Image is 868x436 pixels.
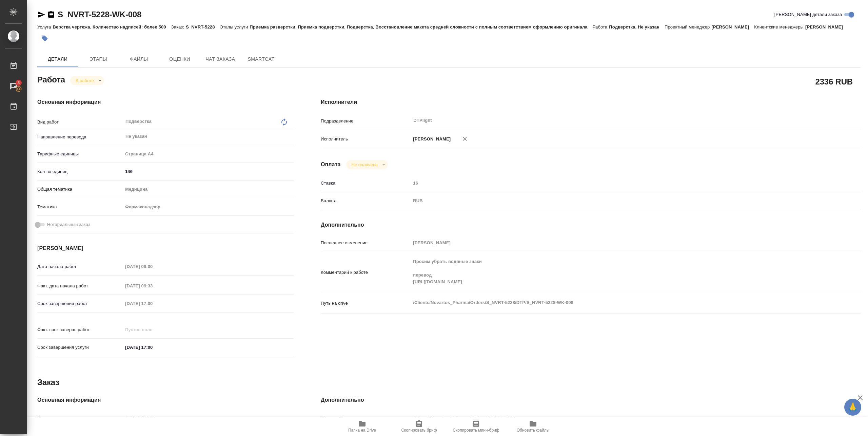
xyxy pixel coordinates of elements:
[844,399,861,416] button: 🙏
[37,326,123,333] p: Факт. срок заверш. работ
[37,244,294,252] h4: [PERSON_NAME]
[37,204,123,210] p: Тематика
[163,55,196,63] span: Оценки
[505,417,561,436] button: Обновить файлы
[411,178,815,188] input: Пустое поле
[401,428,437,433] span: Скопировать бриф
[37,263,123,270] p: Дата начала работ
[321,415,411,422] p: Путь на drive
[37,134,123,140] p: Направление перевода
[123,281,182,291] input: Пустое поле
[37,415,123,422] p: Код заказа
[517,428,550,433] span: Обновить файлы
[37,73,65,85] h2: Работа
[350,162,380,168] button: Не оплачена
[457,131,472,146] button: Удалить исполнителя
[665,24,711,30] p: Проектный менеджер
[123,262,182,271] input: Пустое поле
[123,148,294,160] div: Страница А4
[411,136,451,143] p: [PERSON_NAME]
[334,417,391,436] button: Папка на Drive
[171,24,186,30] p: Заказ:
[123,325,182,335] input: Пустое поле
[123,167,294,176] input: ✎ Введи что-нибудь
[37,344,123,351] p: Срок завершения услуги
[37,186,123,193] p: Общая тематика
[321,300,411,307] p: Путь на drive
[609,24,665,30] p: Подверстка, Не указан
[321,180,411,187] p: Ставка
[245,55,277,63] span: SmartCat
[123,342,182,352] input: ✎ Введи что-нибудь
[348,428,376,433] span: Папка на Drive
[448,417,505,436] button: Скопировать мини-бриф
[37,396,294,404] h4: Основная информация
[774,11,842,18] span: [PERSON_NAME] детали заказа
[123,413,294,423] input: Пустое поле
[321,197,411,204] p: Валюта
[53,24,171,30] p: Верстка чертежа. Количество надписей: более 500
[346,160,388,169] div: В работе
[220,24,250,30] p: Этапы услуги
[37,11,45,19] button: Скопировать ссылку для ЯМессенджера
[250,24,592,30] p: Приемка разверстки, Приемка подверстки, Подверстка, Восстановление макета средней сложности с пол...
[411,413,815,423] input: Пустое поле
[37,168,123,175] p: Кол-во единиц
[411,195,815,207] div: RUB
[37,119,123,126] p: Вид работ
[37,151,123,157] p: Тарифные единицы
[82,55,115,63] span: Этапы
[411,297,815,308] textarea: /Clients/Novartos_Pharma/Orders/S_NVRT-5228/DTP/S_NVRT-5228-WK-008
[453,428,499,433] span: Скопировать мини-бриф
[321,136,411,143] p: Исполнитель
[123,55,155,63] span: Файлы
[37,283,123,289] p: Факт. дата начала работ
[321,221,861,229] h4: Дополнительно
[47,221,90,228] span: Нотариальный заказ
[593,24,609,30] p: Работа
[805,24,848,30] p: [PERSON_NAME]
[321,240,411,246] p: Последнее изменение
[321,98,861,106] h4: Исполнители
[754,24,805,30] p: Клиентские менеджеры
[37,98,294,106] h4: Основная информация
[186,24,220,30] p: S_NVRT-5228
[123,201,294,213] div: Фармаконадзор
[13,79,24,86] span: 3
[321,160,341,169] h4: Оплата
[47,11,55,19] button: Скопировать ссылку
[58,10,141,19] a: S_NVRT-5228-WK-008
[41,55,74,63] span: Детали
[321,396,861,404] h4: Дополнительно
[123,184,294,195] div: Медицина
[411,238,815,248] input: Пустое поле
[37,300,123,307] p: Срок завершения работ
[321,269,411,276] p: Комментарий к работе
[37,24,53,30] p: Услуга
[847,400,859,414] span: 🙏
[204,55,237,63] span: Чат заказа
[411,256,815,288] textarea: Просим убрать водяные знаки перевод [URL][DOMAIN_NAME]
[391,417,448,436] button: Скопировать бриф
[70,76,104,85] div: В работе
[815,76,853,87] h2: 2336 RUB
[74,78,96,83] button: В работе
[37,377,59,388] h2: Заказ
[711,24,754,30] p: [PERSON_NAME]
[123,299,182,308] input: Пустое поле
[37,31,52,46] button: Добавить тэг
[321,118,411,125] p: Подразделение
[2,78,25,95] a: 3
